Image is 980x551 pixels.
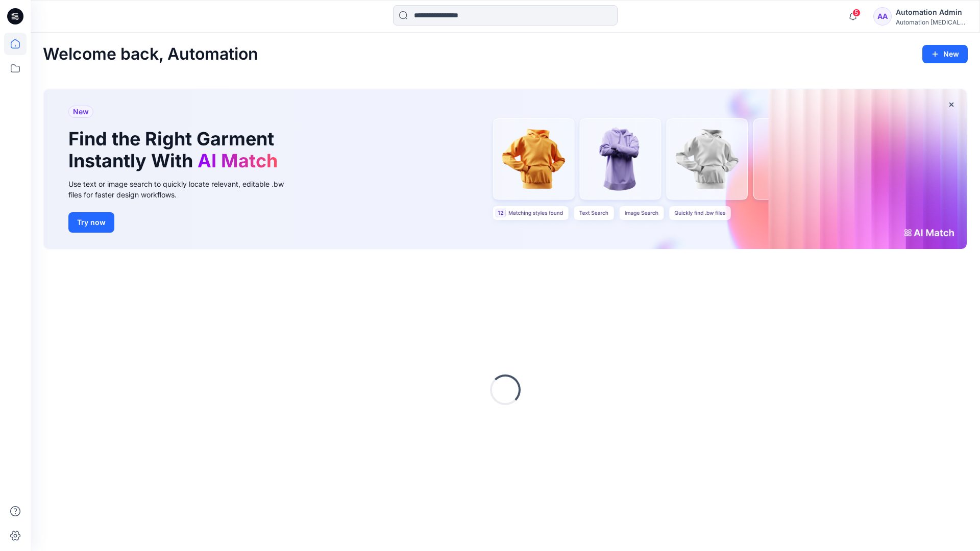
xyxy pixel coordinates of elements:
[852,9,861,17] span: 5
[896,18,967,26] div: Automation [MEDICAL_DATA]...
[68,212,114,233] button: Try now
[68,128,283,172] h1: Find the Right Garment Instantly With
[896,6,967,18] div: Automation Admin
[198,149,278,172] span: AI Match
[68,179,298,200] div: Use text or image search to quickly locate relevant, editable .bw files for faster design workflows.
[922,45,968,63] button: New
[873,7,892,26] div: AA
[73,106,89,118] span: New
[43,45,258,64] h2: Welcome back, Automation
